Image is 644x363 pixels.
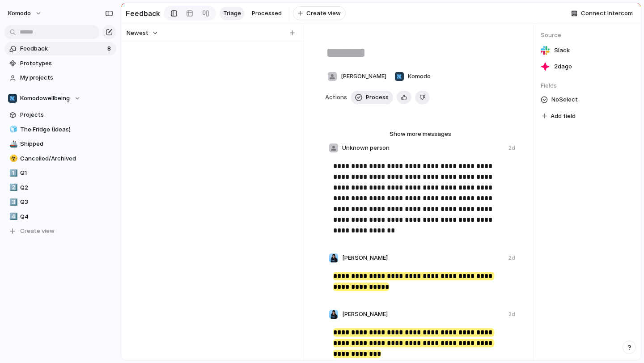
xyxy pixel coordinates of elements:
a: 1️⃣Q1 [4,166,116,180]
span: Show more messages [390,130,451,139]
span: Fields [541,81,634,90]
span: 8 [107,44,113,53]
span: [PERSON_NAME] [341,72,386,81]
span: The Fridge (Ideas) [20,125,113,134]
span: Shipped [20,139,113,148]
button: ☣️ [8,154,17,163]
a: Slack [541,44,634,57]
a: ☣️Cancelled/Archived [4,152,116,165]
div: 3️⃣ [9,197,16,207]
span: Source [541,31,634,40]
a: Projects [4,108,116,122]
button: 1️⃣ [8,169,17,177]
span: My projects [20,73,113,82]
div: 1️⃣ [9,168,16,178]
a: 🧊The Fridge (Ideas) [4,123,116,136]
button: 2️⃣ [8,183,17,192]
button: 🧊 [8,125,17,134]
button: Add field [541,110,577,122]
span: Projects [20,110,113,119]
span: Q4 [20,212,113,221]
div: 🚢 [9,139,16,149]
a: 🚢Shipped [4,137,116,151]
a: Triage [220,7,245,20]
a: Prototypes [4,57,116,70]
span: Feedback [20,44,105,53]
span: Create view [306,9,341,18]
div: 4️⃣ [9,211,16,222]
button: 3️⃣ [8,198,17,207]
button: Komodowellbeing [4,92,116,105]
span: Add field [551,112,576,121]
button: Newest [125,27,160,39]
span: Q2 [20,183,113,192]
button: Komodo [4,6,47,21]
span: Newest [127,29,148,38]
a: Feedback8 [4,42,116,55]
span: [PERSON_NAME] [342,253,388,262]
button: Delete [415,91,430,104]
span: [PERSON_NAME] [342,310,388,319]
span: Triage [223,9,241,18]
span: Prototypes [20,59,113,68]
button: Create view [293,6,346,21]
button: Process [351,91,393,104]
div: 2d [508,310,515,318]
a: 3️⃣Q3 [4,195,116,209]
span: Komodo [8,9,31,18]
div: 2️⃣ [9,182,16,193]
span: Process [366,93,389,102]
a: 2️⃣Q2 [4,181,116,194]
span: Slack [554,46,570,55]
span: Q3 [20,198,113,207]
a: 4️⃣Q4 [4,210,116,224]
span: Komodowellbeing [20,94,70,103]
span: Q1 [20,169,113,177]
span: Actions [325,93,347,102]
button: Show more messages [367,128,474,140]
button: Create view [4,224,116,238]
div: 🧊 [9,124,16,135]
a: My projects [4,71,116,84]
a: Processed [248,7,285,20]
div: 2d [508,144,515,152]
span: Komodo [408,72,431,81]
span: No Select [551,94,578,105]
span: Unknown person [342,144,390,152]
button: 4️⃣ [8,212,17,221]
button: [PERSON_NAME] [325,69,389,84]
span: Create view [20,227,55,236]
h2: Feedback [126,8,160,19]
button: Komodo [392,69,433,84]
button: Connect Intercom [568,7,636,20]
span: Connect Intercom [581,9,633,18]
span: Processed [252,9,282,18]
span: 2d ago [554,62,572,71]
span: Cancelled/Archived [20,154,113,163]
button: 🚢 [8,139,17,148]
div: ☣️ [9,153,16,164]
div: 2d [508,254,515,262]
